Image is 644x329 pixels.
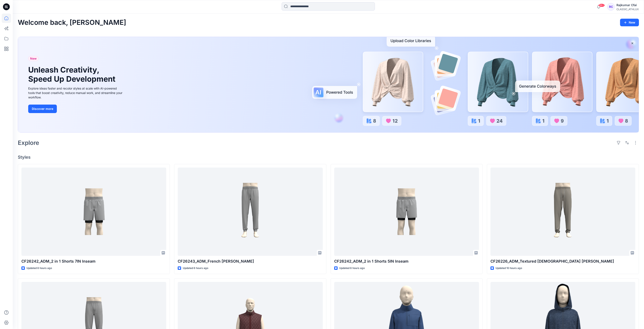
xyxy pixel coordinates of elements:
[28,86,124,99] div: Explore ideas faster and recolor styles at scale with AI-powered tools that boost creativity, red...
[28,105,124,113] a: Discover more
[178,168,323,256] a: CF26243_ADM_French Terry Jogger
[334,258,479,264] p: CF26242_ADM_2 in 1 Shorts 5IN Inseam
[620,19,639,26] button: New
[18,155,639,160] h4: Styles
[616,3,639,8] div: Rajkumar Cfai
[21,258,166,264] p: CF26242_ADM_2 in 1 Shorts 7IN Inseam
[18,19,126,27] h2: Welcome back, [PERSON_NAME]
[339,266,365,270] p: Updated 6 hours ago
[28,65,117,84] h1: Unleash Creativity, Speed Up Development
[27,266,52,270] p: Updated 6 hours ago
[18,139,39,146] h2: Explore
[28,105,57,113] button: Discover more
[496,266,522,270] p: Updated 10 hours ago
[183,266,208,270] p: Updated 6 hours ago
[616,8,639,11] div: CLASSIC_ATHLUX
[334,168,479,256] a: CF26242_ADM_2 in 1 Shorts 5IN Inseam
[607,3,615,11] div: RC
[30,56,37,61] span: New
[178,258,323,264] p: CF26243_ADM_French [PERSON_NAME]
[598,4,605,7] span: 99+
[490,168,635,256] a: CF26226_ADM_Textured French Terry Jogger
[21,168,166,256] a: CF26242_ADM_2 in 1 Shorts 7IN Inseam
[490,258,635,264] p: CF26226_ADM_Textured [DEMOGRAPHIC_DATA] [PERSON_NAME]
